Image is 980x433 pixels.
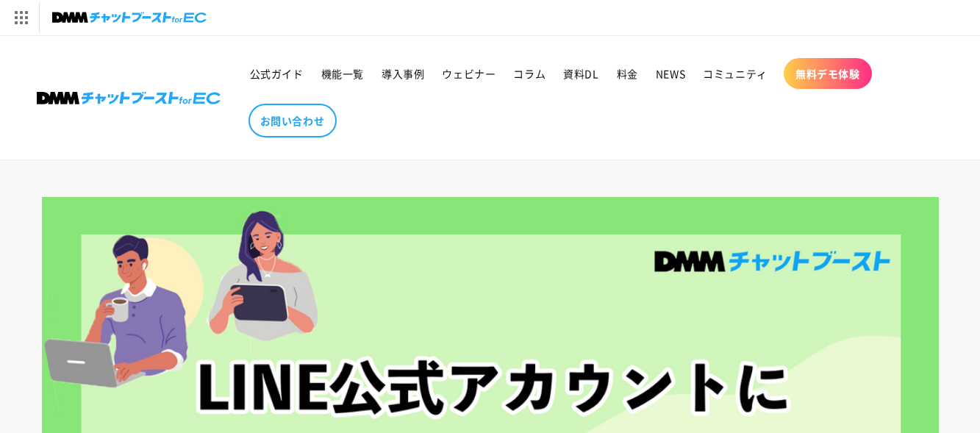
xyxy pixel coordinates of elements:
[241,58,312,89] a: 公式ガイド
[647,58,694,89] a: NEWS
[513,67,546,80] span: コラム
[373,58,433,89] a: 導入事例
[321,67,364,80] span: 機能一覧
[703,67,768,80] span: コミュニティ
[433,58,504,89] a: ウェビナー
[250,67,304,80] span: 公式ガイド
[608,58,647,89] a: 料金
[617,67,638,80] span: 料金
[694,58,776,89] a: コミュニティ
[37,92,221,104] img: 株式会社DMM Boost
[656,67,685,80] span: NEWS
[554,58,607,89] a: 資料DL
[260,114,325,127] span: お問い合わせ
[563,67,598,80] span: 資料DL
[784,58,872,89] a: 無料デモ体験
[312,58,373,89] a: 機能一覧
[2,2,39,33] img: サービス
[795,67,860,80] span: 無料デモ体験
[442,67,496,80] span: ウェビナー
[504,58,554,89] a: コラム
[52,7,207,28] img: チャットブーストforEC
[248,104,337,137] a: お問い合わせ
[382,67,424,80] span: 導入事例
